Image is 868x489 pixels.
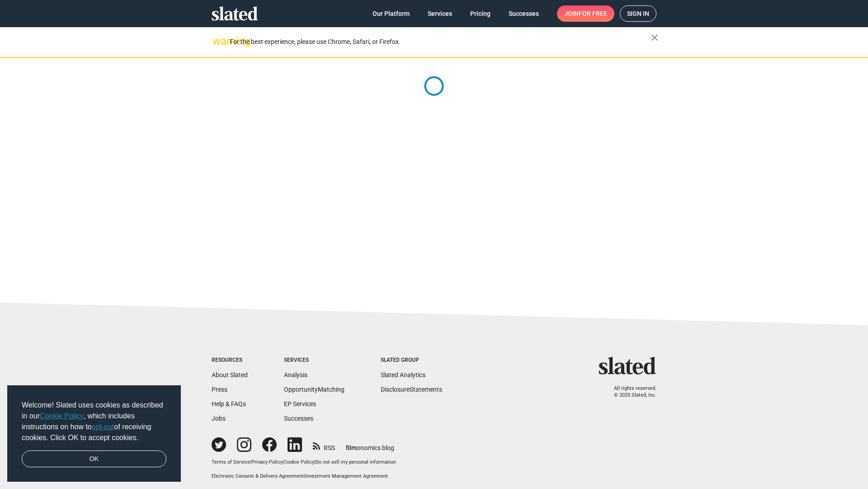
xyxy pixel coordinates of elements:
[212,371,248,379] a: About Slated
[7,385,181,482] div: cookieconsent
[509,5,539,22] span: Successes
[313,438,335,452] a: RSS
[212,400,246,407] a: Help & FAQs
[284,386,344,393] a: OpportunityMatching
[373,5,410,22] span: Our Platform
[346,436,394,452] a: filmonomics blog
[470,5,491,22] span: Pricing
[212,357,248,364] div: Resources
[40,412,84,420] a: Cookie Policy
[22,451,166,468] a: dismiss cookie message
[304,473,305,479] span: |
[305,473,388,479] a: Investment Management Agreement
[381,357,442,364] div: Slated Group
[316,459,396,466] button: Do not sell my personal information
[284,415,313,422] a: Successes
[22,400,166,443] span: Welcome! Slated uses cookies as described in our , which includes instructions on how to of recei...
[212,36,223,47] mat-icon: warning
[250,459,251,465] span: |
[284,371,307,379] a: Analysis
[649,32,660,43] mat-icon: close
[346,444,357,451] span: film
[284,459,314,465] a: Cookie Policy
[251,459,283,465] a: Privacy Policy
[230,36,651,48] div: For the best experience, please use Chrome, Safari, or Firefox.
[284,400,316,407] a: EP Services
[420,5,459,22] a: Services
[284,357,344,364] div: Services
[92,423,114,431] a: opt-out
[604,385,656,398] p: All rights reserved. © 2025 Slated, Inc.
[212,473,304,479] a: Electronic Consent & Delivery Agreement
[381,386,442,393] a: DisclosureStatements
[501,5,546,22] a: Successes
[212,386,227,393] a: Press
[620,5,656,22] a: Sign in
[557,5,614,22] a: Joinfor free
[365,5,417,22] a: Our Platform
[564,5,607,22] span: Join
[627,6,649,21] span: Sign in
[579,5,607,22] span: for free
[212,415,226,422] a: Jobs
[428,5,452,22] span: Services
[212,459,250,465] a: Terms of Service
[381,371,425,379] a: Slated Analytics
[283,459,284,465] span: |
[463,5,498,22] a: Pricing
[314,459,316,465] span: |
